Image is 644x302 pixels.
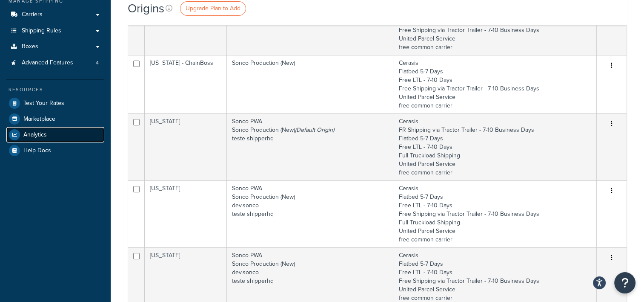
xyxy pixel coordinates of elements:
[22,43,38,50] span: Boxes
[22,27,61,35] span: Shipping Rules
[614,272,635,293] button: Open Resource Center
[6,39,104,55] a: Boxes
[180,1,246,16] a: Upgrade Plan to Add
[227,180,393,247] td: Sonco PWA Sonco Production (New) dev.sonco teste shipperhq
[23,100,64,107] span: Test Your Rates
[6,55,104,71] a: Advanced Features 4
[393,180,597,247] td: Cerasis Flatbed 5-7 Days Free LTL - 7-10 Days Free Shipping via Tractor Trailer - 7-10 Business D...
[145,180,227,247] td: [US_STATE]
[96,59,99,67] span: 4
[186,4,240,13] span: Upgrade Plan to Add
[6,96,104,111] a: Test Your Rates
[295,125,334,134] i: (Default Origin)
[145,55,227,113] td: [US_STATE] - ChainBoss
[6,7,104,23] a: Carriers
[227,55,393,113] td: Sonco Production (New)
[22,59,73,67] span: Advanced Features
[6,23,104,39] a: Shipping Rules
[227,113,393,180] td: Sonco PWA Sonco Production (New) teste shipperhq
[22,11,43,18] span: Carriers
[6,143,104,158] a: Help Docs
[6,55,104,71] li: Advanced Features
[6,111,104,127] a: Marketplace
[23,131,47,139] span: Analytics
[23,147,51,154] span: Help Docs
[145,113,227,180] td: [US_STATE]
[6,86,104,93] div: Resources
[393,113,597,180] td: Cerasis FR Shipping via Tractor Trailer - 7-10 Business Days Flatbed 5-7 Days Free LTL - 7-10 Day...
[393,55,597,113] td: Cerasis Flatbed 5-7 Days Free LTL - 7-10 Days Free Shipping via Tractor Trailer - 7-10 Business D...
[6,127,104,142] a: Analytics
[23,116,55,123] span: Marketplace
